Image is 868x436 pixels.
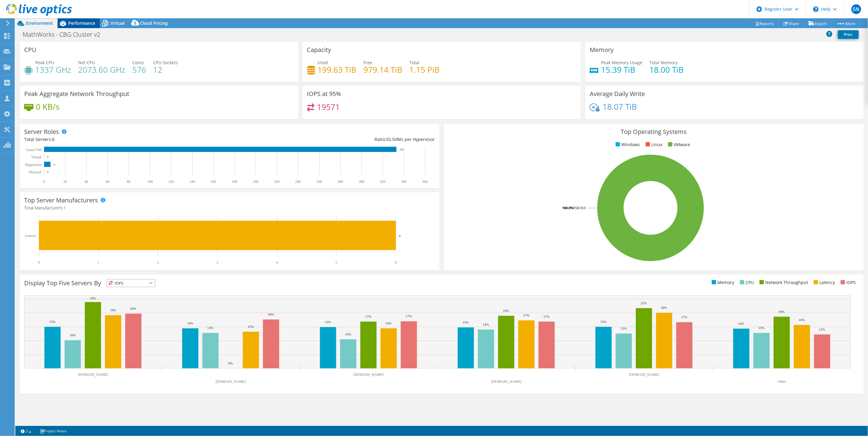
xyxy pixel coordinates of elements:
[107,279,155,287] span: IOPS
[380,179,385,184] text: 320
[90,296,96,300] text: 24%
[543,315,550,318] text: 17%
[399,234,401,238] text: 6
[649,66,684,73] h4: 18.00 TiB
[758,279,808,286] li: Network Throughput
[276,260,278,264] text: 4
[130,307,136,310] text: 20%
[17,427,36,435] a: 2
[274,179,280,184] text: 220
[63,179,67,184] text: 20
[36,103,59,110] h4: 0 KB/s
[132,60,144,65] span: Cores
[395,260,397,264] text: 6
[667,141,690,148] li: VMware
[758,326,765,330] text: 13%
[153,66,178,73] h4: 12
[111,20,125,26] span: Virtual
[601,66,642,73] h4: 15.39 TiB
[710,279,735,286] li: Memory
[127,179,130,184] text: 80
[491,379,522,384] text: [DOMAIN_NAME]
[406,314,412,318] text: 17%
[70,333,76,337] text: 10%
[318,60,328,65] span: Used
[641,301,647,305] text: 22%
[750,19,779,28] a: Reports
[317,104,340,110] h4: 19571
[24,128,59,135] h3: Server Roles
[26,148,41,152] text: Guest VM
[43,179,45,184] text: 0
[211,179,216,184] text: 160
[838,30,859,39] a: Print
[400,148,404,151] text: 333
[317,179,322,184] text: 260
[207,326,213,330] text: 13%
[20,31,110,38] h1: MathWorks - CBG Cluster v2
[35,427,71,435] a: Project Notes
[25,163,42,167] text: Hypervisor
[24,205,435,211] h4: Total Manufacturers:
[410,60,420,65] span: Total
[24,91,129,97] h3: Peak Aggregate Network Throughput
[644,141,663,148] li: Linux
[778,379,786,384] text: Other
[25,234,36,238] text: Lenovo
[153,60,178,65] span: CPU Sockets
[336,260,337,264] text: 5
[187,321,193,325] text: 14%
[448,128,859,135] h3: Top Operating Systems
[832,19,860,28] a: More
[839,279,856,286] li: IOPS
[614,141,640,148] li: Windows
[24,46,36,53] h3: CPU
[52,136,54,142] span: 6
[503,309,509,312] text: 19%
[190,179,195,184] text: 140
[629,372,659,377] text: [DOMAIN_NAME]
[228,361,233,365] text: 0%
[649,60,678,65] span: Total Memory
[147,179,153,184] text: 100
[35,66,71,73] h4: 1337 GHz
[422,179,428,184] text: 360
[463,320,469,324] text: 15%
[307,46,331,53] h3: Capacity
[779,19,804,28] a: Share
[47,170,49,173] text: 0
[106,179,109,184] text: 60
[345,332,351,336] text: 10%
[819,327,825,331] text: 12%
[354,372,384,377] text: [DOMAIN_NAME]
[140,20,168,26] span: Cloud Pricing
[307,91,341,97] h3: IOPS at 95%
[681,315,687,319] text: 17%
[621,327,627,330] text: 13%
[813,6,819,12] svg: \n
[779,310,785,313] text: 19%
[600,320,607,323] text: 15%
[523,313,529,317] text: 17%
[295,179,301,184] text: 240
[78,66,125,73] h4: 2073.60 GHz
[364,60,373,65] span: Free
[601,60,642,65] span: Peak Memory Usage
[590,91,645,97] h3: Average Daily Write
[78,60,95,65] span: Net CPU
[253,179,258,184] text: 200
[483,323,489,326] text: 14%
[63,205,66,211] span: 1
[268,312,274,316] text: 18%
[232,179,237,184] text: 180
[54,163,55,166] text: 6
[47,155,49,158] text: 0
[168,179,174,184] text: 120
[738,322,744,325] text: 14%
[325,320,331,324] text: 15%
[26,20,53,26] span: Environment
[365,315,371,318] text: 17%
[230,136,435,143] div: Ratio: VMs per Hypervisor
[410,66,440,73] h4: 1.15 PiB
[49,320,55,323] text: 15%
